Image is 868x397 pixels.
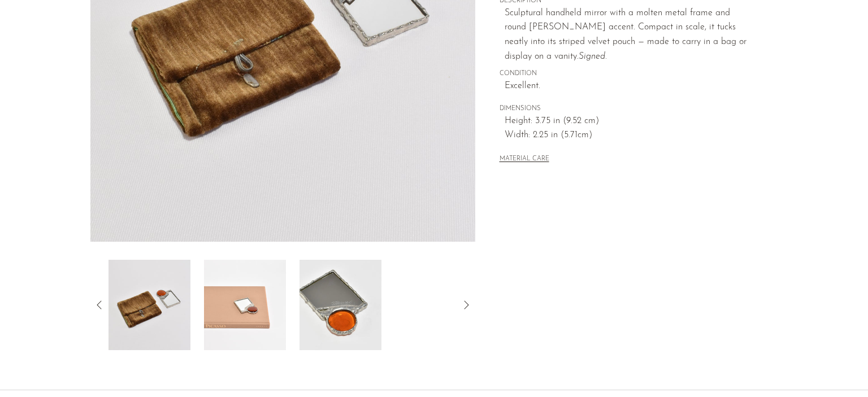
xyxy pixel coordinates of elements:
span: DIMENSIONS [500,104,754,114]
span: Excellent. [505,79,754,94]
img: Sculptural Handheld Mirror [300,260,381,350]
button: MATERIAL CARE [500,155,549,164]
span: CONDITION [500,69,754,79]
span: Height: 3.75 in (9.52 cm) [505,114,754,129]
img: Sculptural Handheld Mirror [108,260,190,350]
span: Width: 2.25 in (5.71cm) [505,128,754,143]
img: Sculptural Handheld Mirror [204,260,286,350]
em: Signed. [579,52,607,61]
p: Sculptural handheld mirror with a molten metal frame and round [PERSON_NAME] accent. Compact in s... [505,6,754,64]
